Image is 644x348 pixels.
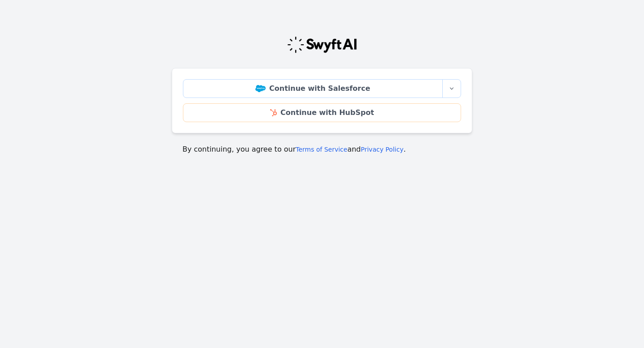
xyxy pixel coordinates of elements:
img: Swyft Logo [287,36,357,54]
a: Terms of Service [296,146,347,153]
p: By continuing, you agree to our and . [182,144,462,155]
a: Continue with HubSpot [183,103,461,122]
a: Continue with Salesforce [183,79,443,98]
img: HubSpot [270,109,277,116]
img: Salesforce [255,85,266,92]
a: Privacy Policy [361,146,403,153]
